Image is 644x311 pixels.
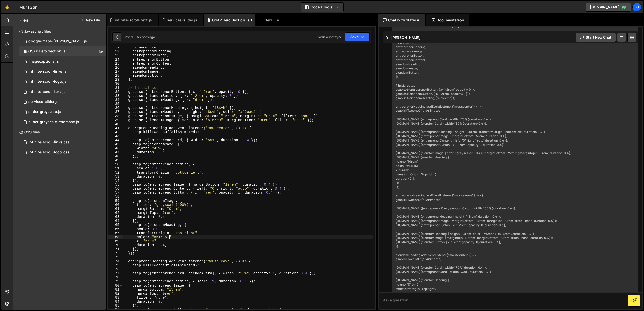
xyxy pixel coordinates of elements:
div: 82 [108,292,123,296]
div: infinite-scroll-text.js [28,90,66,94]
div: 52 [108,171,123,175]
div: 15856/42353.js [19,87,106,97]
div: 72 [108,251,123,255]
div: 15856/45045.js [19,67,106,77]
div: 40 [108,122,123,126]
div: 59 [108,199,123,203]
div: 55 [108,183,123,187]
div: 57 [108,191,123,195]
div: New File [259,18,281,23]
div: slider-greyscale-referanse.js [28,120,79,124]
h2: [PERSON_NAME] [386,35,421,40]
div: 15856/44408.js [19,36,106,46]
div: 81 [108,288,123,292]
div: 74 [108,259,123,263]
button: Start new chat [576,33,616,42]
div: 58 [108,195,123,199]
div: 46 [108,146,123,150]
div: imagecaptions.js [28,59,59,64]
div: 54 [108,179,123,183]
div: Prod is out of sync [316,35,342,39]
div: 15856/44475.js [19,77,106,87]
div: 85 [108,304,123,308]
div: 15856/44399.js [19,56,106,67]
div: 53 [108,175,123,179]
div: infinite-scroll-links.css [28,140,70,145]
div: google-maps-[PERSON_NAME].js [28,39,87,44]
div: 50 [108,162,123,166]
div: 70 [108,243,123,247]
div: 25 [108,62,123,66]
div: services-slider.js [28,100,58,104]
div: services-slider.js [167,18,197,23]
div: 68 [108,235,123,239]
div: 31 [108,86,123,90]
div: 28 [108,74,123,78]
div: 15856/44486.js [19,117,106,127]
div: 45 [108,142,123,146]
div: 35 [108,102,123,106]
div: 65 [108,223,123,227]
div: 55 seconds ago [133,35,155,39]
div: 79 [108,279,123,284]
div: Mur i Sør [19,4,37,10]
div: 77 [108,271,123,275]
div: infinite-scroll-text.js [115,18,152,23]
button: Save [345,32,370,41]
div: 15856/44474.css [19,147,106,157]
div: 27 [108,70,123,74]
div: 47 [108,150,123,154]
div: 15856/42251.js [19,46,106,56]
div: 62 [108,211,123,215]
div: 32 [108,90,123,94]
div: 69 [108,239,123,243]
div: Documentation [426,14,469,26]
div: Javascript files [13,26,106,36]
a: 🤙 [1,1,13,13]
div: 39 [108,118,123,122]
div: 60 [108,203,123,207]
div: 83 [108,296,123,300]
div: 48 [108,154,123,158]
div: 15856/42354.js [19,107,106,117]
h2: Files [19,17,28,23]
div: 76 [108,267,123,271]
div: 24 [108,58,123,62]
div: 44 [108,138,123,142]
div: 15856/45042.css [19,137,106,147]
div: 78 [108,275,123,279]
div: 49 [108,158,123,162]
a: Fo [632,3,641,12]
div: 56 [108,187,123,191]
div: 64 [108,219,123,223]
div: 30 [108,82,123,86]
div: 26 [108,66,123,70]
div: GSAP Hero Section.js [28,49,66,54]
div: GSAP Hero Section.js [212,18,249,23]
div: 22 [108,49,123,53]
div: 71 [108,247,123,251]
div: 42 [108,130,123,134]
div: 75 [108,263,123,267]
div: Chat with Slater AI [378,14,425,26]
div: 38 [108,114,123,118]
div: 41 [108,126,123,130]
button: Code + Tools [301,3,343,12]
button: New File [81,18,100,22]
div: 33 [108,94,123,98]
div: 23 [108,53,123,58]
span: 1 [24,50,27,54]
div: 84 [108,300,123,304]
div: infinite-scroll-logo.js [28,79,66,84]
div: 51 [108,166,123,171]
div: Saved [124,35,155,39]
div: 29 [108,78,123,82]
div: 15856/42255.js [19,97,106,107]
div: infinite-scroll-logo.css [28,150,69,155]
div: 67 [108,231,123,235]
div: 80 [108,284,123,288]
div: 61 [108,207,123,211]
div: 66 [108,227,123,231]
div: 43 [108,134,123,138]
